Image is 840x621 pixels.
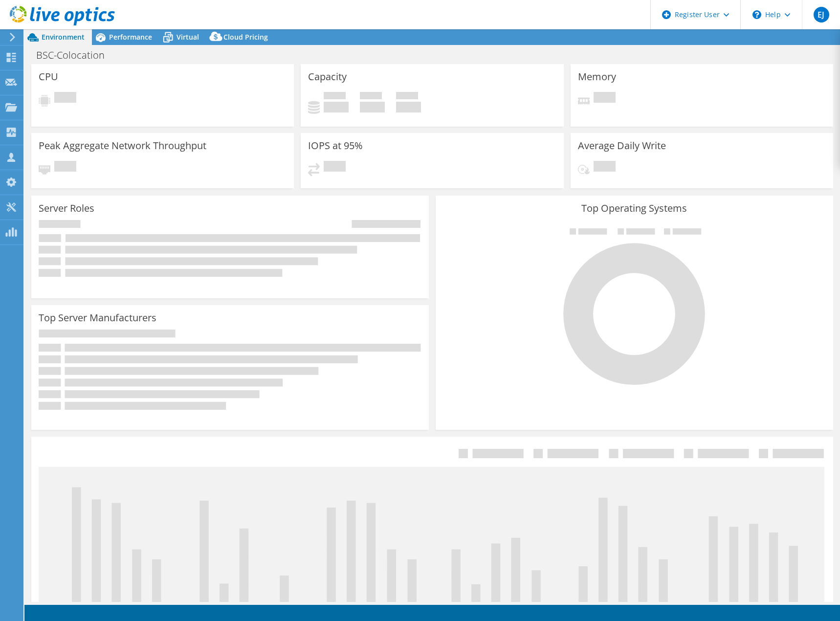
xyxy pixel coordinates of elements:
[109,32,152,42] span: Performance
[308,71,347,82] h3: Capacity
[54,161,76,174] span: Pending
[39,312,156,323] h3: Top Server Manufacturers
[324,92,346,102] span: Used
[360,92,382,102] span: Free
[360,102,385,112] h4: 0 GiB
[752,10,761,19] svg: \n
[39,203,94,214] h3: Server Roles
[223,32,268,42] span: Cloud Pricing
[324,161,346,174] span: Pending
[578,140,666,151] h3: Average Daily Write
[32,50,120,61] h1: BSC-Colocation
[39,140,206,151] h3: Peak Aggregate Network Throughput
[594,92,616,105] span: Pending
[324,102,349,112] h4: 0 GiB
[396,102,421,112] h4: 0 GiB
[443,203,826,214] h3: Top Operating Systems
[308,140,363,151] h3: IOPS at 95%
[578,71,616,82] h3: Memory
[177,32,199,42] span: Virtual
[54,92,76,105] span: Pending
[594,161,616,174] span: Pending
[42,32,85,42] span: Environment
[396,92,418,102] span: Total
[39,71,58,82] h3: CPU
[814,7,829,22] span: EJ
